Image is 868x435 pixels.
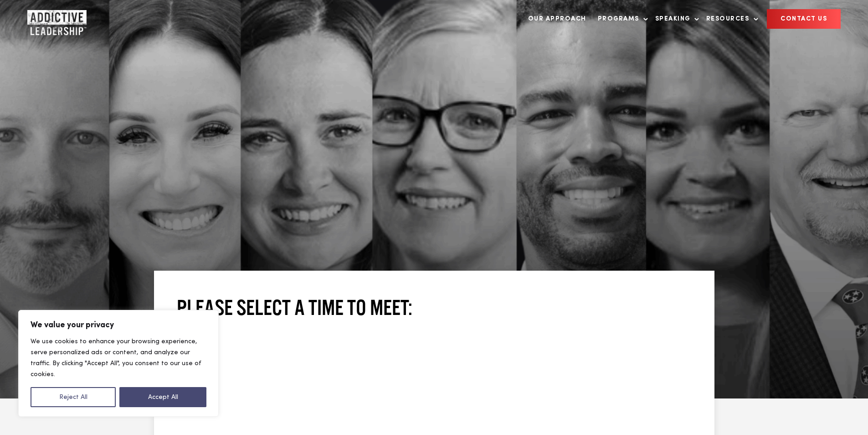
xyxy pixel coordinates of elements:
a: Home [27,10,82,28]
a: Speaking [651,10,699,28]
p: We use cookies to enhance your browsing experience, serve personalized ads or content, and analyz... [31,336,206,380]
span: PLEASE SELECT A TIME TO MEET: [177,295,412,319]
a: Programs [593,10,648,28]
button: Accept All [119,387,206,407]
button: Reject All [31,387,116,407]
p: We value your privacy [31,320,206,330]
div: We value your privacy [18,310,219,417]
a: Our Approach [524,10,591,28]
a: Resources [702,10,759,28]
a: CONTACT US [767,9,841,29]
